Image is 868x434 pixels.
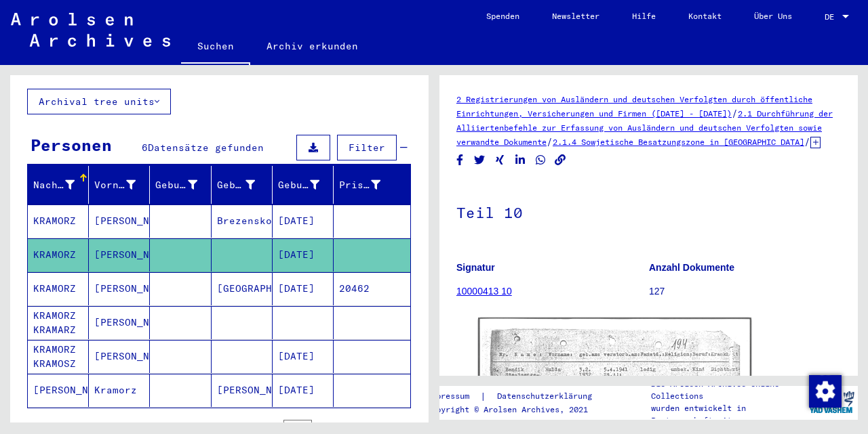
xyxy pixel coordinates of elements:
[94,178,136,192] div: Vorname
[456,181,841,241] h1: Teil 10
[212,166,273,204] mat-header-cell: Geburt‏
[273,166,334,204] mat-header-cell: Geburtsdatum
[456,262,495,273] b: Signatur
[33,174,92,196] div: Nachname
[278,174,336,196] div: Geburtsdatum
[473,152,487,169] button: Share on Twitter
[809,375,842,408] img: Zustimmung ändern
[181,30,250,65] a: Suchen
[651,378,806,402] p: Die Arolsen Archives Online-Collections
[212,204,273,238] mat-cell: Brezenskowiez
[534,152,548,169] button: Share on WhatsApp
[825,12,840,22] span: DE
[427,404,608,416] p: Copyright © Arolsen Archives, 2021
[547,135,553,148] span: /
[273,340,334,373] mat-cell: [DATE]
[27,89,171,114] button: Archival tree units
[142,142,148,154] span: 6
[349,142,385,154] span: Filter
[456,94,812,118] a: 2 Registrierungen von Ausländern und deutschen Verfolgten durch öffentliche Einrichtungen, Versic...
[217,178,255,192] div: Geburt‏
[283,420,351,433] div: of 1
[806,385,857,419] img: yv_logo.png
[28,374,89,407] mat-cell: [PERSON_NAME]
[553,152,568,169] button: Copy link
[278,178,319,192] div: Geburtsdatum
[89,204,150,238] mat-cell: [PERSON_NAME]
[732,107,738,119] span: /
[456,108,833,147] a: 2.1 Durchführung der Alliiertenbefehle zur Erfassung von Ausländern und deutschen Verfolgten sowi...
[89,272,150,305] mat-cell: [PERSON_NAME]
[337,135,397,160] button: Filter
[804,135,810,148] span: /
[28,238,89,272] mat-cell: KRAMORZ
[28,272,89,305] mat-cell: KRAMORZ
[160,421,208,433] div: 1 – 6 of 6
[28,306,89,339] mat-cell: KRAMORZ KRAMARZ
[155,174,214,196] div: Geburtsname
[28,204,89,238] mat-cell: KRAMORZ
[31,133,112,157] div: Personen
[493,152,507,169] button: Share on Xing
[273,272,334,305] mat-cell: [DATE]
[94,174,153,196] div: Vorname
[513,152,528,169] button: Share on LinkedIn
[28,340,89,373] mat-cell: KRAMORZ KRAMOSZ
[456,286,512,297] a: 10000413 10
[427,389,608,404] div: |
[150,166,211,204] mat-header-cell: Geburtsname
[89,166,150,204] mat-header-cell: Vorname
[334,166,410,204] mat-header-cell: Prisoner #
[217,174,272,196] div: Geburt‏
[89,340,150,373] mat-cell: [PERSON_NAME]
[339,178,380,192] div: Prisoner #
[33,178,75,192] div: Nachname
[250,30,374,62] a: Archiv erkunden
[334,272,410,305] mat-cell: 20462
[28,166,89,204] mat-header-cell: Nachname
[89,238,150,272] mat-cell: [PERSON_NAME]
[148,142,264,154] span: Datensätze gefunden
[273,204,334,238] mat-cell: [DATE]
[273,238,334,272] mat-cell: [DATE]
[89,374,150,407] mat-cell: Kramorz
[273,374,334,407] mat-cell: [DATE]
[339,174,397,196] div: Prisoner #
[649,284,841,299] p: 127
[89,306,150,339] mat-cell: [PERSON_NAME]
[427,389,480,404] a: Impressum
[486,389,608,404] a: Datenschutzerklärung
[212,374,273,407] mat-cell: [PERSON_NAME]
[155,178,197,192] div: Geburtsname
[212,272,273,305] mat-cell: [GEOGRAPHIC_DATA]
[11,13,170,47] img: Arolsen_neg.svg
[649,262,734,273] b: Anzahl Dokumente
[453,152,467,169] button: Share on Facebook
[553,137,804,147] a: 2.1.4 Sowjetische Besatzungszone in [GEOGRAPHIC_DATA]
[651,402,806,427] p: wurden entwickelt in Partnerschaft mit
